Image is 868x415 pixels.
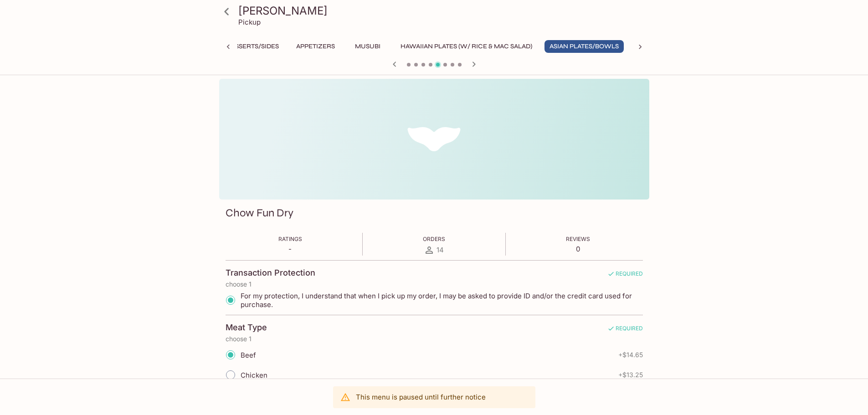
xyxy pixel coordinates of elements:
[347,40,388,53] button: Musubi
[238,4,646,18] h3: [PERSON_NAME]
[566,245,590,253] p: 0
[544,40,624,53] button: Asian Plates/Bowls
[221,40,284,53] button: Desserts/Sides
[607,270,643,281] span: REQUIRED
[395,40,537,53] button: Hawaiian Plates (w/ Rice & Mac Salad)
[618,351,643,359] span: + $14.65
[423,236,445,242] span: Orders
[356,393,486,401] p: This menu is paused until further notice
[226,281,643,288] p: choose 1
[238,18,261,26] p: Pickup
[278,245,302,253] p: -
[566,236,590,242] span: Reviews
[226,335,643,343] p: choose 1
[291,40,340,53] button: Appetizers
[226,323,267,333] h4: Meat Type
[618,371,643,379] span: + $13.25
[241,292,636,309] span: For my protection, I understand that when I pick up my order, I may be asked to provide ID and/or...
[278,236,302,242] span: Ratings
[226,206,293,220] h3: Chow Fun Dry
[437,246,444,254] span: 14
[219,79,649,200] div: Chow Fun Dry
[241,351,256,359] span: Beef
[226,268,315,278] h4: Transaction Protection
[241,371,267,379] span: Chicken
[607,325,643,335] span: REQUIRED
